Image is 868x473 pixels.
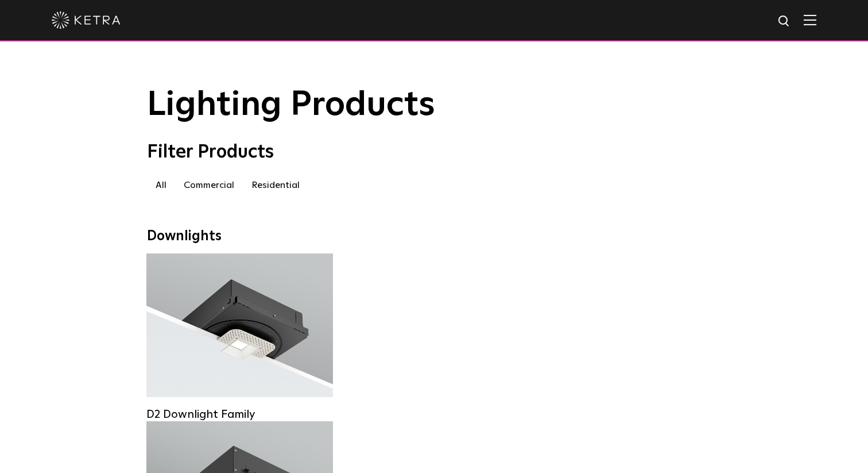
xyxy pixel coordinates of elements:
[147,88,435,122] span: Lighting Products
[147,141,721,163] div: Filter Products
[175,175,243,195] label: Commercial
[147,175,175,195] label: All
[147,228,721,245] div: Downlights
[52,11,121,29] img: ketra-logo-2019-white
[146,253,333,404] a: D2 Downlight Family Lumen Output:1200Colors:White / Black / Gloss Black / Silver / Bronze / Silve...
[243,175,308,195] label: Residential
[146,407,333,421] div: D2 Downlight Family
[777,14,792,29] img: search icon
[804,14,816,25] img: Hamburger%20Nav.svg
